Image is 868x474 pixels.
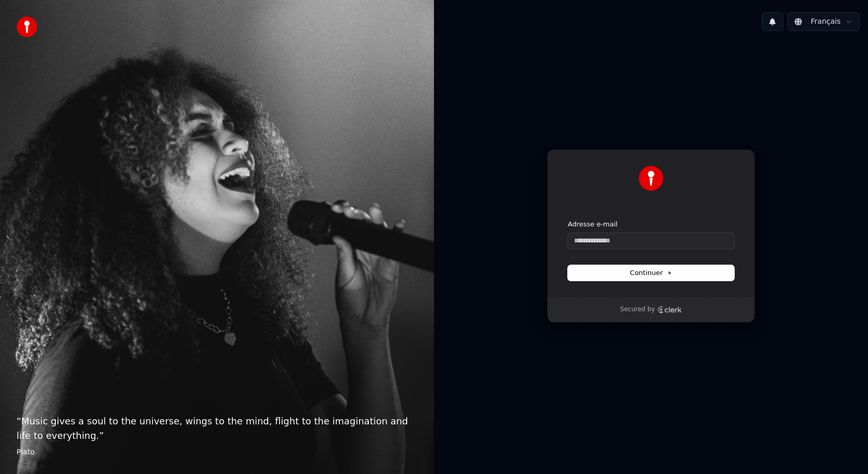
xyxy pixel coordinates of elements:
[620,305,655,314] p: Secured by
[568,220,617,229] label: Adresse e-mail
[17,414,417,443] p: “ Music gives a soul to the universe, wings to the mind, flight to the imagination and life to ev...
[630,268,672,278] span: Continuer
[17,447,417,457] footer: Plato
[17,17,37,37] img: youka
[639,166,663,191] img: Youka
[657,306,682,313] a: Clerk logo
[568,265,734,281] button: Continuer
